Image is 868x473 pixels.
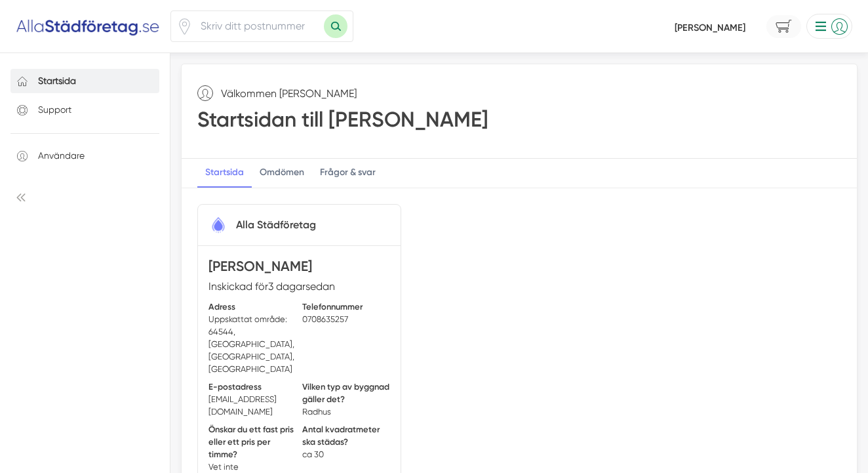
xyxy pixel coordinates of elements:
[236,216,316,233] h5: Alla Städföretag
[208,279,390,294] p: Inskickad för 3 dagar sedan
[197,159,252,188] div: Startsida
[38,102,71,118] p: Support
[10,98,159,123] a: Support
[221,86,357,101] p: Välkommen [PERSON_NAME]
[10,144,159,169] a: Användare
[10,69,159,93] a: Startsida
[38,148,85,164] p: Användare
[208,257,390,279] h3: [PERSON_NAME]
[38,73,76,89] p: Startsida
[197,106,488,137] h1: Startsidan till [PERSON_NAME]
[766,15,801,38] span: navigation-cart
[302,382,389,404] strong: Vilken typ av byggnad gäller det?
[302,380,391,418] p: Radhus
[302,302,363,312] strong: Telefonnummer
[302,424,380,447] strong: Antal kvadratmeter ska städas?
[302,423,391,473] p: ca 30
[675,22,745,33] a: [PERSON_NAME]
[312,159,384,188] div: Frågor & svar
[208,215,228,235] img: ikon
[193,11,324,41] input: Skriv ditt postnummer
[208,424,294,459] strong: Önskar du ett fast pris eller ett pris per timme?
[302,300,391,375] p: 0708635257
[208,382,262,392] strong: E-postadress
[324,14,347,38] button: Sök med postnummer
[208,423,297,473] p: Vet inte
[176,18,193,35] span: Klicka för att använda din position.
[10,133,159,169] div: Användare
[176,18,193,35] svg: Pin / Karta
[252,159,312,188] div: Omdömen
[208,300,297,375] p: Uppskattat område: 64544, [GEOGRAPHIC_DATA], [GEOGRAPHIC_DATA], [GEOGRAPHIC_DATA]
[16,16,160,37] img: Alla Städföretag
[208,380,297,418] p: [EMAIL_ADDRESS][DOMAIN_NAME]
[208,302,235,312] strong: Adress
